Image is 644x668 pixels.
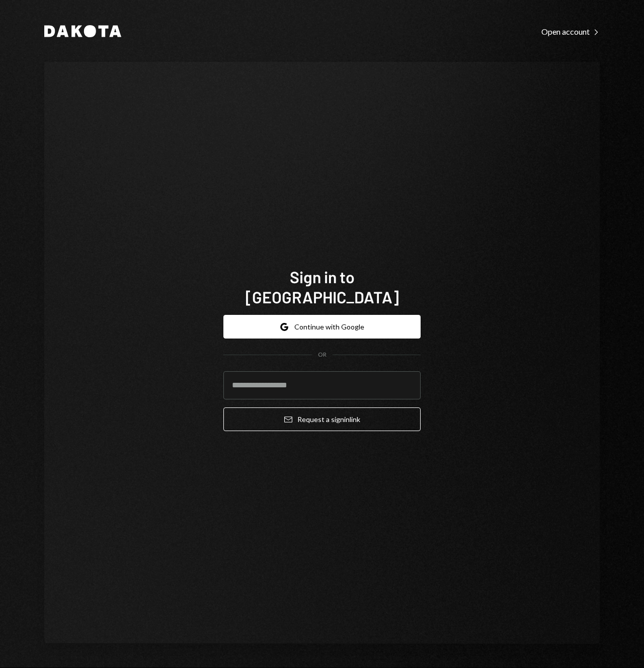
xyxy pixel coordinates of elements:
[223,267,421,307] h1: Sign in to [GEOGRAPHIC_DATA]
[541,26,600,37] a: Open account
[318,351,327,359] div: OR
[541,27,600,37] div: Open account
[223,407,421,431] button: Request a signinlink
[223,315,421,339] button: Continue with Google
